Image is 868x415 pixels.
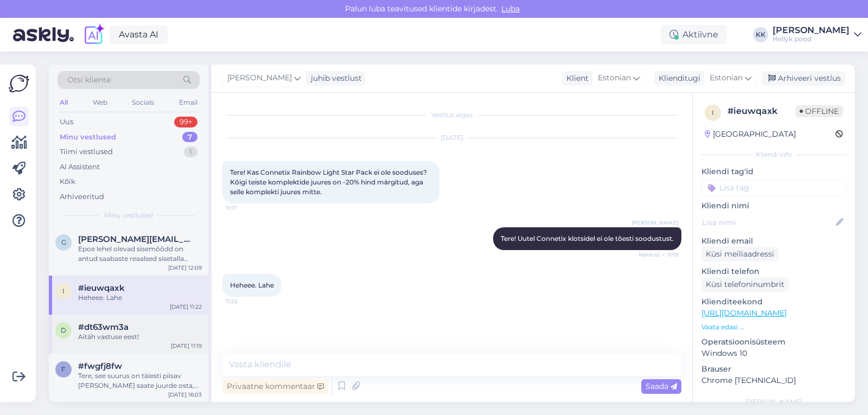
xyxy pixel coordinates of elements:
[227,72,292,84] span: [PERSON_NAME]
[78,322,129,332] span: #dt63wm3a
[701,375,846,386] p: Chrome [TECHNICAL_ID]
[226,297,266,305] span: 11:22
[762,71,845,86] div: Arhiveeri vestlus
[646,381,677,391] span: Saada
[61,326,66,334] span: d
[701,348,846,359] p: Windows 10
[78,244,202,264] div: Epoe lehel olevad sisemõõdd on antud saabaste reaalsed sisetalla mõõdud
[701,322,846,332] p: Vaata edasi ...
[637,251,678,259] span: Nähtud ✓ 11:19
[701,166,846,177] p: Kliendi tag'id
[631,219,678,227] span: [PERSON_NAME]
[78,361,122,371] span: #fwgfj8fw
[795,105,843,117] span: Offline
[562,73,589,84] div: Klient
[501,234,674,242] span: Tere! Uutel Connetix klotsidel ei ole tõesti soodustust.
[701,266,846,277] p: Kliendi telefon
[104,210,153,220] span: Minu vestlused
[91,95,110,110] div: Web
[654,73,700,84] div: Klienditugi
[222,379,328,394] div: Privaatne kommentaar
[62,287,65,295] span: i
[110,25,168,44] a: Avasta AI
[78,293,202,303] div: Heheee. Lahe
[130,95,156,110] div: Socials
[498,4,523,14] span: Luba
[60,117,73,127] div: Uus
[226,204,266,212] span: 11:17
[60,162,100,173] div: AI Assistent
[171,342,202,350] div: [DATE] 11:19
[78,332,202,342] div: Aitäh vastuse eest!
[701,363,846,375] p: Brauser
[598,72,631,84] span: Estonian
[174,117,197,127] div: 99+
[60,176,75,187] div: Kõik
[170,303,202,311] div: [DATE] 11:22
[182,132,197,143] div: 7
[61,238,66,246] span: G
[661,25,727,44] div: Aktiivne
[78,234,191,244] span: Gisela.falten@gmail.com
[701,277,789,292] div: Küsi telefoninumbrit
[61,365,66,373] span: f
[222,110,681,120] div: Vestlus algas
[230,281,274,289] span: Heheee. Lahe
[60,146,113,157] div: Tiimi vestlused
[705,129,796,140] div: [GEOGRAPHIC_DATA]
[753,27,768,42] div: KK
[168,264,202,272] div: [DATE] 12:09
[177,95,200,110] div: Email
[9,73,29,94] img: Askly Logo
[701,180,846,196] input: Lisa tag
[701,247,778,261] div: Küsi meiliaadressi
[67,74,111,86] span: Otsi kliente
[78,371,202,391] div: Tere, see suurus on täiesti piisav [PERSON_NAME] saate juurde osta, et veel uhkemaid ja vägevamai...
[701,150,846,159] div: Kliendi info
[773,26,861,43] a: [PERSON_NAME]Hellyk pood
[82,23,105,46] img: explore-ai
[773,35,850,43] div: Hellyk pood
[307,73,362,84] div: juhib vestlust
[710,72,743,84] span: Estonian
[701,336,846,348] p: Operatsioonisüsteem
[773,26,850,35] div: [PERSON_NAME]
[60,132,116,143] div: Minu vestlused
[58,95,70,110] div: All
[702,216,834,228] input: Lisa nimi
[701,235,846,247] p: Kliendi email
[230,168,429,196] span: Tere! Kas Connetix Rainbow Light Star Pack ei ole sooduses? Kõigi teiste komplektide juures on -2...
[184,146,197,157] div: 1
[701,397,846,407] div: [PERSON_NAME]
[701,308,787,318] a: [URL][DOMAIN_NAME]
[727,105,795,118] div: # ieuwqaxk
[701,200,846,212] p: Kliendi nimi
[78,283,125,293] span: #ieuwqaxk
[60,191,104,202] div: Arhiveeritud
[712,108,714,117] span: i
[701,296,846,308] p: Klienditeekond
[168,391,202,399] div: [DATE] 16:03
[222,133,681,143] div: [DATE]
